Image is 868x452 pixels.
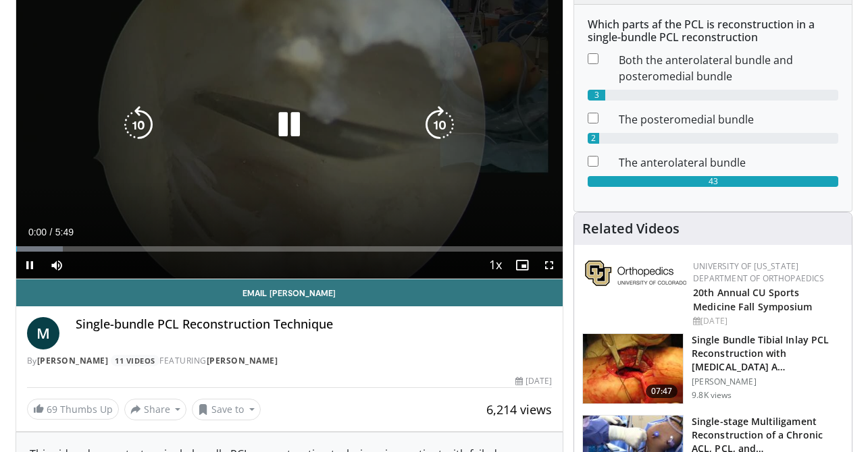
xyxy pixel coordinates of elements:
[111,355,160,366] a: 11 Videos
[192,399,261,420] button: Save to
[585,260,686,286] img: 355603a8-37da-49b6-856f-e00d7e9307d3.png.150x105_q85_autocrop_double_scale_upscale_version-0.2.png
[582,333,844,405] a: 07:47 Single Bundle Tibial Inlay PCL Reconstruction with [MEDICAL_DATA] A… [PERSON_NAME] 9.8K views
[207,355,278,366] a: [PERSON_NAME]
[582,221,680,237] h4: Related Videos
[486,401,552,418] span: 6,214 views
[609,111,848,128] dd: The posteromedial bundle
[27,317,59,349] a: M
[28,227,47,237] span: 0:00
[693,315,841,327] div: [DATE]
[588,90,605,101] div: 3
[588,18,838,44] h6: Which parts af the PCL is reconstruction in a single-bundle PCL reconstruction
[693,260,824,284] a: University of [US_STATE] Department of Orthopaedics
[692,333,844,374] h3: Single Bundle Tibial Inlay PCL Reconstruction with [MEDICAL_DATA] A…
[16,279,563,306] a: Email [PERSON_NAME]
[50,227,53,237] span: /
[515,375,552,387] div: [DATE]
[692,376,844,387] p: [PERSON_NAME]
[27,399,119,420] a: 69 Thumbs Up
[27,355,553,367] div: By FEATURING
[588,133,599,144] div: 2
[47,403,57,416] span: 69
[588,176,838,187] div: 43
[482,252,509,279] button: Playback Rate
[16,246,563,252] div: Progress Bar
[583,334,683,404] img: 10468_3.png.150x105_q85_crop-smart_upscale.jpg
[646,385,678,398] span: 07:47
[43,252,70,279] button: Mute
[509,252,536,279] button: Enable picture-in-picture mode
[692,390,732,401] p: 9.8K views
[55,227,74,237] span: 5:49
[536,252,563,279] button: Fullscreen
[76,317,553,332] h4: Single-bundle PCL Reconstruction Technique
[609,154,848,171] dd: The anterolateral bundle
[609,52,848,84] dd: Both the anterolateral bundle and posteromedial bundle
[693,286,812,313] a: 20th Annual CU Sports Medicine Fall Symposium
[124,399,187,420] button: Share
[16,252,43,279] button: Pause
[37,355,109,366] a: [PERSON_NAME]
